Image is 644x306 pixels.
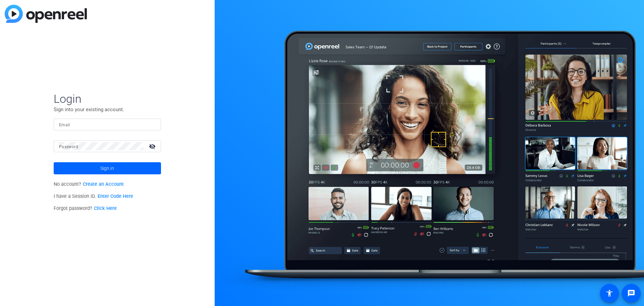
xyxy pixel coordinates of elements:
input: Enter Email Address [59,120,156,128]
mat-label: Password [59,144,78,149]
span: I have a Session ID. [54,193,133,199]
p: Sign into your existing account. [54,106,161,113]
mat-icon: visibility_off [145,141,161,151]
span: Login [54,92,161,106]
span: Sign in [100,160,114,177]
a: Click Here [94,206,117,211]
a: Create an Account [83,181,124,187]
mat-icon: message [627,289,635,297]
button: Sign in [54,162,161,174]
span: No account? [54,181,124,187]
a: Enter Code Here [98,193,133,199]
mat-label: Email [59,123,70,127]
mat-icon: accessibility [605,289,613,297]
img: blue-gradient.svg [5,5,87,23]
span: Forgot password? [54,206,117,211]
